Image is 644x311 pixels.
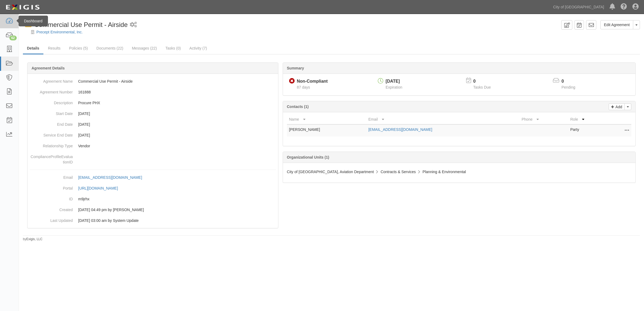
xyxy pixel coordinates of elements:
span: Tasks Due [473,85,491,89]
dt: Email [30,172,73,180]
span: Since 06/15/2025 [297,85,310,89]
dd: [DATE] 04:49 pm by [PERSON_NAME] [30,204,276,215]
dd: [DATE] [30,130,276,141]
dt: Start Date [30,108,73,116]
a: Results [44,43,65,54]
dt: ID [30,194,73,202]
dd: Vendor [30,141,276,151]
a: Details [23,43,43,54]
td: [PERSON_NAME] [287,124,366,137]
div: Commercial Use Permit - Airside [23,20,128,29]
dd: [DATE] [30,119,276,130]
dt: End Date [30,119,73,127]
p: Procure PHX [78,100,276,106]
a: Tasks (0) [161,43,185,54]
b: Organizational Units (1) [287,155,329,159]
th: Role [568,114,610,124]
a: Documents (22) [92,43,127,54]
dd: [DATE] 03:00 am by System Update [30,215,276,226]
dd: [DATE] [30,108,276,119]
dt: Last Updated [30,215,73,223]
span: Planning & Environmental [423,170,466,174]
span: Pending [562,85,575,89]
p: Add [614,104,622,110]
a: City of [GEOGRAPHIC_DATA] [550,2,607,12]
dt: Service End Date [30,130,73,138]
td: Party [568,124,610,137]
div: Non-Compliant [297,78,328,85]
i: Help Center - Complianz [621,4,627,10]
a: Precept Environmental, Inc. [36,30,83,34]
b: Contacts (1) [287,104,309,109]
a: Activity (7) [185,43,211,54]
th: Phone [520,114,568,124]
b: Summary [287,66,304,70]
dt: ComplianceProfileEvaluationID [30,151,73,165]
dt: Relationship Type [30,141,73,149]
a: Add [609,103,625,110]
dd: m9jrhx [30,194,276,204]
a: Policies (5) [65,43,92,54]
span: Contracts & Services [380,170,416,174]
dt: Portal [30,183,73,191]
dd: Commercial Use Permit - Airside [30,76,276,87]
th: Email [366,114,520,124]
span: Expiration [386,85,402,89]
div: Dashboard [19,16,48,26]
dt: Agreement Name [30,76,73,84]
a: Messages (22) [128,43,161,54]
b: Agreement Details [32,66,65,70]
p: 0 [562,78,582,85]
div: [EMAIL_ADDRESS][DOMAIN_NAME] [78,175,142,180]
a: Exigis, LLC [26,237,43,241]
img: logo-5460c22ac91f19d4615b14bd174203de0afe785f0fc80cf4dbbc73dc1793850b.png [4,2,41,12]
a: [URL][DOMAIN_NAME] [78,186,124,190]
div: 62 [9,36,17,40]
dt: Created [30,204,73,212]
p: 0 [473,78,497,85]
div: [DATE] [386,78,402,85]
small: by [23,237,43,242]
th: Name [287,114,366,124]
dt: Description [30,97,73,106]
dd: 161888 [30,87,276,97]
i: 1 scheduled workflow [130,22,137,28]
a: Edit Agreement [600,20,633,29]
i: Non-Compliant [289,78,295,84]
span: Commercial Use Permit - Airside [34,21,128,28]
a: [EMAIL_ADDRESS][DOMAIN_NAME] [78,175,148,180]
a: [EMAIL_ADDRESS][DOMAIN_NAME] [368,127,432,132]
i: In Default since 09/05/2025 [25,22,32,27]
span: City of [GEOGRAPHIC_DATA], Aviation Department [287,170,374,174]
dt: Agreement Number [30,87,73,95]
